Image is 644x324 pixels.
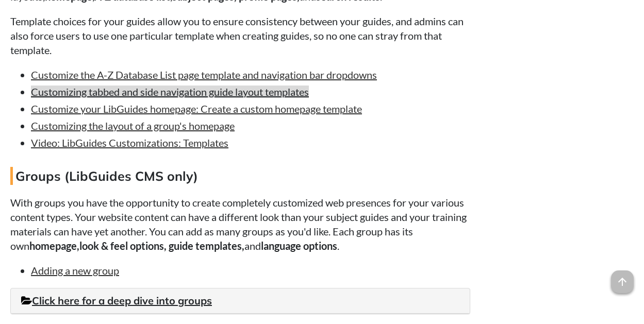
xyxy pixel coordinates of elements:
[261,240,337,252] strong: language options
[29,240,79,252] strong: homepage,
[31,264,119,277] a: Adding a new group
[21,294,212,307] a: Click here for a deep dive into groups
[79,240,244,252] strong: look & feel options, guide templates,
[31,103,362,115] a: Customize your LibGuides homepage: Create a custom homepage template
[10,14,470,57] p: Template choices for your guides allow you to ensure consistency between your guides, and admins ...
[10,195,470,253] p: With groups you have the opportunity to create completely customized web presences for your vario...
[611,270,634,293] span: arrow_upward
[31,86,309,98] a: Customizing tabbed and side navigation guide layout templates
[31,137,228,149] a: Video: LibGuides Customizations: Templates
[31,69,377,81] a: Customize the A-Z Database List page template and navigation bar dropdowns
[611,271,634,284] a: arrow_upward
[31,120,235,132] a: Customizing the layout of a group's homepage
[10,167,470,185] h4: Groups (LibGuides CMS only)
